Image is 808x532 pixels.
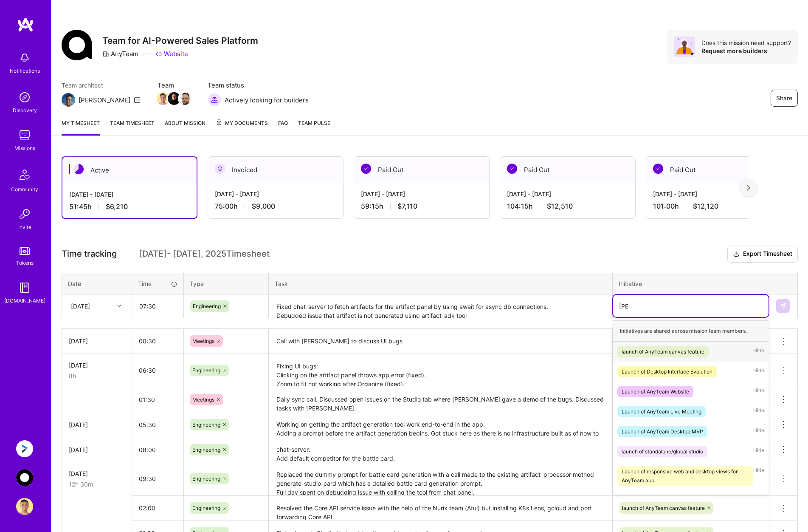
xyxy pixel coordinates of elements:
img: Paid Out [507,164,517,174]
a: FAQ [278,119,288,136]
img: Invoiced [215,164,225,174]
a: Team timesheet [110,119,155,136]
span: Meetings [192,338,214,344]
i: icon Mail [134,96,141,103]
span: Hide [753,426,764,437]
div: 12h 30m [69,480,125,489]
a: Website [155,49,188,58]
div: [DATE] [69,469,125,478]
span: Hide [753,386,764,397]
i: icon Chevron [117,304,121,308]
div: Community [11,185,38,194]
span: Engineering [192,505,220,511]
span: Actively looking for builders [225,96,309,105]
div: [DATE] - [DATE] [215,190,336,198]
div: Paid Out [354,157,489,183]
img: guide book [16,279,33,296]
img: Company Logo [62,30,92,60]
textarea: Call with [PERSON_NAME] to discuss UI bugs [270,330,611,353]
div: Paid Out [500,157,635,183]
img: Invite [16,206,33,223]
input: HH:MM [132,295,183,317]
i: icon CompanyGray [102,51,109,57]
span: Meetings [192,396,214,403]
img: AnyTeam: Team for AI-Powered Sales Platform [16,469,33,486]
img: bell [16,49,33,66]
div: 75:00 h [215,202,336,211]
input: HH:MM [132,497,183,519]
img: Paid Out [361,164,371,174]
img: Team Member Avatar [179,92,191,105]
div: Invoiced [208,157,343,183]
a: AnyTeam: Team for AI-Powered Sales Platform [14,469,35,486]
span: Engineering [192,367,220,374]
input: HH:MM [132,467,183,490]
div: [PERSON_NAME] [79,96,130,105]
a: Anguleris: BIMsmart AI MVP [14,440,35,457]
img: Avatar [674,37,695,57]
img: Anguleris: BIMsmart AI MVP [16,440,33,457]
span: Engineering [193,303,221,309]
img: discovery [16,89,33,106]
button: Share [771,90,798,107]
span: My Documents [216,119,268,128]
img: Team Member Avatar [157,92,169,105]
span: [DATE] - [DATE] , 2025 Timesheet [139,249,270,259]
a: User Avatar [14,498,35,515]
th: Task [269,273,613,294]
span: Engineering [192,475,220,482]
div: [DOMAIN_NAME] [4,296,45,305]
img: right [747,185,750,191]
div: Paid Out [646,157,781,183]
span: Hide [753,466,764,486]
a: About Mission [165,119,206,136]
input: HH:MM [132,439,183,461]
div: [DATE] - [DATE] [653,190,774,198]
textarea: chat-server: Add default competitor for the battle card. Return a static response for generating ... [270,438,611,461]
textarea: Resolved the Core API service issue with the help of the Nurix team (Atul) but installing K8s Len... [270,497,611,520]
div: Invite [18,223,31,232]
img: tokens [20,247,30,255]
img: Paid Out [653,164,663,174]
div: [DATE] [71,302,90,311]
div: [DATE] [69,337,125,345]
textarea: Daily sync call. Discussed open issues on the Studio tab where [PERSON_NAME] gave a demo of the b... [270,388,611,411]
textarea: Replaced the dummy prompt for battle card generation with a call made to the existing artifact_pr... [270,463,611,495]
span: Hide [753,406,764,417]
div: Launch of Desktop Interface Evolution [622,367,712,376]
input: HH:MM [132,388,183,411]
h3: Team for AI-Powered Sales Platform [102,35,258,46]
div: Initiatives are shared across mission team members. [613,320,769,342]
div: Tokens [16,258,34,267]
button: Export Timesheet [727,246,798,263]
span: Hide [753,346,764,357]
div: [DATE] [69,445,125,454]
span: Engineering [192,422,220,428]
th: Date [62,273,132,294]
img: teamwork [16,127,33,144]
input: HH:MM [132,330,183,352]
th: Type [184,273,269,294]
div: Does this mission need support? [701,39,791,47]
div: Time [138,279,177,288]
span: $7,110 [397,202,417,211]
img: logo [17,17,34,32]
div: Launch of responsive web and desktop views for AnyTeam app [622,467,749,485]
a: My Documents [216,119,268,136]
img: Actively looking for builders [208,93,221,107]
input: HH:MM [132,413,183,436]
div: Launch of AnyTeam Live Meeting [622,407,701,416]
span: Hide [753,366,764,377]
div: [DATE] [69,361,125,370]
div: launch of standalone/global studio [622,447,703,456]
img: Community [14,164,35,185]
textarea: Working on getting the artifact generation tool work end-to-end in the app. Adding a prompt befor... [270,413,611,436]
span: Share [776,94,792,102]
span: Engineering [192,447,220,453]
div: [DATE] [69,420,125,429]
span: Time tracking [62,249,117,259]
span: $12,120 [693,202,718,211]
div: 51:45 h [69,202,190,211]
div: 101:00 h [653,202,774,211]
span: Team architect [62,81,141,90]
